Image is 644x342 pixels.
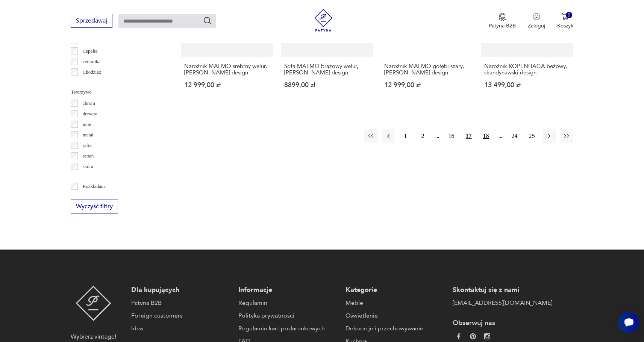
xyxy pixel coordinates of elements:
[453,319,552,328] p: Obserwuj nas
[83,47,98,55] p: Cepelia
[284,82,370,88] p: 8899,00 zł
[83,120,91,129] p: inne
[131,324,231,333] a: Idea
[345,298,445,307] a: Meble
[71,19,112,24] a: Sprzedawaj
[83,173,97,181] p: tkanina
[131,298,231,307] a: Patyna B2B
[528,13,545,29] button: Zaloguj
[345,311,445,320] a: Oświetlenie
[533,13,540,20] img: Ikonka użytkownika
[479,129,493,143] button: 18
[489,22,516,29] p: Patyna B2B
[238,324,338,333] a: Regulamin kart podarunkowych
[525,129,539,143] button: 25
[83,131,94,139] p: metal
[484,82,570,88] p: 13 499,00 zł
[489,13,516,29] a: Ikona medaluPatyna B2B
[71,14,112,28] button: Sprzedawaj
[618,312,639,333] iframe: Smartsupp widget button
[131,286,231,295] p: Dla kupujących
[238,311,338,320] a: Polityka prywatności
[83,141,92,150] p: rafia
[345,286,445,295] p: Kategorie
[131,311,231,320] a: Foreign customers
[557,13,573,29] button: 0Koszyk
[83,110,97,118] p: drewno
[453,298,552,307] a: [EMAIL_ADDRESS][DOMAIN_NAME]
[312,9,335,32] img: Patyna - sklep z meblami i dekoracjami vintage
[470,333,476,339] img: 37d27d81a828e637adc9f9cb2e3d3a8a.webp
[528,22,545,29] p: Zaloguj
[203,16,212,25] button: Szukaj
[456,333,462,339] img: da9060093f698e4c3cedc1453eec5031.webp
[399,129,412,143] button: 1
[184,82,270,88] p: 12 999,00 zł
[484,63,570,76] h3: Narożnik KOPENHAGA beżowy, skandynawski design
[83,68,101,76] p: Chodzież
[499,13,506,21] img: Ikona medalu
[71,332,116,341] p: Wybierz vintage!
[462,129,476,143] button: 17
[416,129,430,143] button: 2
[445,129,458,143] button: 16
[284,63,370,76] h3: Sofa MALMO brązowy welur, [PERSON_NAME] design
[83,58,101,66] p: ceramika
[83,162,93,171] p: skóra
[238,286,338,295] p: Informacje
[83,182,106,191] p: Rozkładana
[489,13,516,29] button: Patyna B2B
[484,333,490,339] img: c2fd9cf7f39615d9d6839a72ae8e59e5.webp
[561,13,569,20] img: Ikona koszyka
[83,152,94,160] p: rattan
[557,22,573,29] p: Koszyk
[71,200,118,213] button: Wyczyść filtry
[76,286,111,321] img: Patyna - sklep z meblami i dekoracjami vintage
[83,99,95,107] p: chrom
[384,63,470,76] h3: Narożnik MALMO gołębi szary, [PERSON_NAME] design
[566,12,572,18] div: 0
[184,63,270,76] h3: Narożnik MALMO srebrny welur, [PERSON_NAME] design
[384,82,470,88] p: 12 999,00 zł
[508,129,521,143] button: 24
[83,79,101,87] p: Ćmielów
[453,286,552,295] p: Skontaktuj się z nami
[71,88,163,96] p: Tworzywo
[345,324,445,333] a: Dekoracje i przechowywanie
[238,298,338,307] a: Regulamin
